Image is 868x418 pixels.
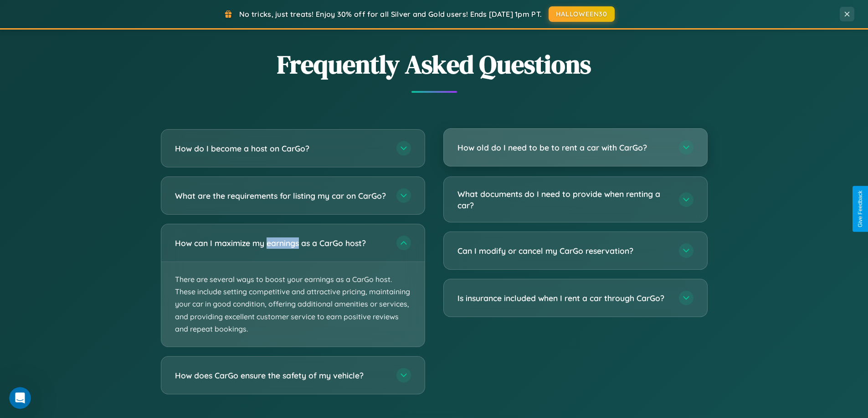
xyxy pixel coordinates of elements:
[857,191,863,227] div: Give Feedback
[549,6,615,22] button: HALLOWEEN30
[9,387,31,409] iframe: Intercom live chat
[175,370,387,381] h3: How does CarGo ensure the safety of my vehicle?
[161,47,708,82] h2: Frequently Asked Questions
[457,188,670,211] h3: What documents do I need to provide when renting a car?
[457,292,670,304] h3: Is insurance included when I rent a car through CarGo?
[161,262,425,347] p: There are several ways to boost your earnings as a CarGo host. These include setting competitive ...
[175,143,387,154] h3: How do I become a host on CarGo?
[239,10,542,19] span: No tricks, just treats! Enjoy 30% off for all Silver and Gold users! Ends [DATE] 1pm PT.
[175,237,387,249] h3: How can I maximize my earnings as a CarGo host?
[457,245,670,257] h3: Can I modify or cancel my CarGo reservation?
[457,142,670,153] h3: How old do I need to be to rent a car with CarGo?
[175,190,387,201] h3: What are the requirements for listing my car on CarGo?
